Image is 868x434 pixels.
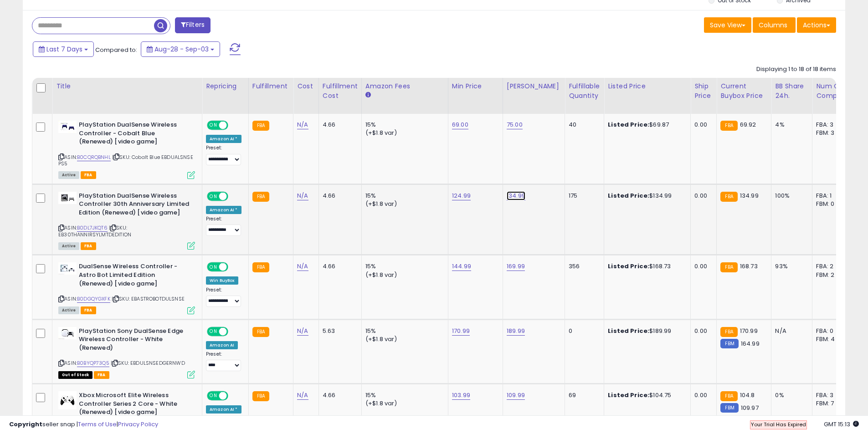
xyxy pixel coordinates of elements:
span: 69.92 [740,120,756,129]
div: (+$1.8 var) [365,399,441,408]
div: Amazon AI * [206,405,241,414]
div: 0 [569,327,597,335]
div: Fulfillable Quantity [569,82,600,101]
span: | SKU: EBDULSNSEDGERNWD [111,359,185,367]
a: B0DL7JKQT6 [77,224,108,232]
span: FBA [81,171,96,179]
div: N/A [775,327,805,335]
div: 15% [365,121,441,129]
div: Listed Price [608,82,687,91]
div: FBM: 3 [816,129,846,137]
div: 4% [775,121,805,129]
span: All listings currently available for purchase on Amazon [58,171,79,179]
strong: Copyright [9,420,42,429]
small: FBA [720,391,737,401]
button: Filters [175,17,211,33]
div: FBA: 1 [816,192,846,200]
div: (+$1.8 var) [365,129,441,137]
div: 0.00 [694,121,709,129]
a: B0BYQP73Q5 [77,359,109,367]
div: 356 [569,262,597,271]
div: 4.66 [323,391,354,399]
small: Amazon Fees. [365,91,371,99]
small: FBA [252,192,269,202]
div: 93% [775,262,805,271]
a: 103.99 [452,391,470,400]
a: N/A [297,191,308,200]
div: FBA: 3 [816,391,846,399]
small: FBM [720,339,738,348]
div: 15% [365,262,441,271]
div: FBM: 7 [816,399,846,408]
span: Last 7 Days [46,45,82,54]
small: FBA [720,192,737,202]
div: Preset: [206,351,241,372]
span: ON [208,122,219,129]
div: Fulfillment Cost [323,82,358,101]
small: FBA [720,327,737,337]
div: seller snap | | [9,420,158,429]
div: BB Share 24h. [775,82,808,101]
img: 31s5Ec1t-wL._SL40_.jpg [58,192,77,204]
div: Ship Price [694,82,713,101]
div: Min Price [452,82,499,91]
div: FBM: 4 [816,335,846,343]
div: $168.73 [608,262,683,271]
div: ASIN: [58,121,195,178]
div: Preset: [206,287,241,307]
div: 0.00 [694,391,709,399]
span: 104.8 [740,391,755,399]
span: | SKU: EB30THANNIRSYLMTDEDITION [58,224,131,238]
small: FBA [252,262,269,272]
a: 75.00 [507,120,523,129]
b: PlayStation Sony DualSense Edge Wireless Controller - White (Renewed) [79,327,190,355]
span: | SKU: EBASTROBOTDULSNSE [112,295,185,302]
div: 15% [365,391,441,399]
a: 124.99 [452,191,471,200]
div: 100% [775,192,805,200]
div: Current Buybox Price [720,82,767,101]
div: ASIN: [58,192,195,249]
a: N/A [297,391,308,400]
span: 170.99 [740,327,758,335]
span: | SKU: Cobalt Blue EBDUALSNSE PS5 [58,153,193,167]
b: Xbox Microsoft Elite Wireless Controller Series 2 Core - White (Renewed) [video game] [79,391,190,419]
img: 31tKL-PRBGL._SL40_.jpg [58,327,77,339]
div: Preset: [206,216,241,236]
small: FBA [252,121,269,131]
span: 109.97 [741,403,759,412]
img: 41o+er+MQCL._SL40_.jpg [58,262,77,275]
div: 0.00 [694,262,709,271]
a: 170.99 [452,327,470,336]
a: Terms of Use [78,420,117,429]
b: PlayStation DualSense Wireless Controller 30th Anniversary Limited Edition (Renewed) [video game] [79,192,190,220]
div: 0% [775,391,805,399]
div: (+$1.8 var) [365,271,441,279]
div: (+$1.8 var) [365,335,441,343]
img: 31nd2sYwXhL._SL40_.jpg [58,391,77,409]
a: 109.99 [507,391,525,400]
b: Listed Price: [608,120,649,129]
div: 15% [365,327,441,335]
a: 69.00 [452,120,468,129]
span: 168.73 [740,262,758,271]
div: $134.99 [608,192,683,200]
div: Win BuyBox [206,276,238,285]
a: N/A [297,262,308,271]
a: B0CQRQBNHL [77,153,111,161]
b: Listed Price: [608,391,649,399]
span: OFF [227,263,241,271]
span: ON [208,392,219,400]
div: ASIN: [58,262,195,313]
small: FBA [720,262,737,272]
div: $104.75 [608,391,683,399]
span: Your Trial Has Expired [751,421,806,428]
img: 31+WbET2f9L._SL40_.jpg [58,121,77,133]
b: DualSense Wireless Controller - Astro Bot Limited Edition (Renewed) [video game] [79,262,190,290]
div: Preset: [206,145,241,165]
small: FBM [720,403,738,413]
button: Actions [797,17,836,33]
div: 40 [569,121,597,129]
div: 4.66 [323,192,354,200]
span: FBA [94,371,109,379]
